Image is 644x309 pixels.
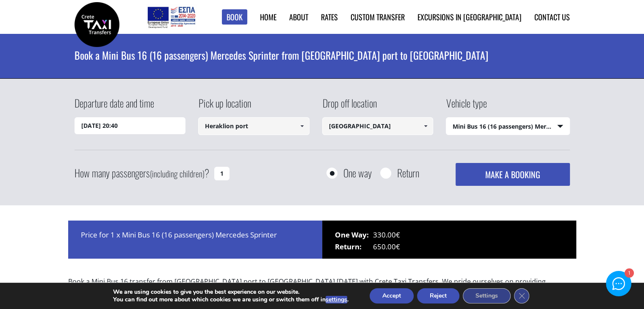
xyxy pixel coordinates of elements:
[295,117,309,135] a: Show All Items
[75,19,119,28] a: Crete Taxi Transfers | Book a Mini Bus 16 transfer from Heraklion port to Chania city | Crete Tax...
[198,96,251,117] label: Pick up location
[198,117,310,135] input: Select pickup location
[289,11,308,22] a: About
[446,96,487,117] label: Vehicle type
[75,96,154,117] label: Departure date and time
[260,11,276,22] a: Home
[534,11,570,22] a: Contact us
[68,221,322,259] div: Price for 1 x Mini Bus 16 (16 passengers) Mercedes Sprinter
[343,168,372,178] label: One way
[150,167,205,180] small: (including children)
[113,288,348,296] p: We are using cookies to give you the best experience on our website.
[322,117,434,135] input: Select drop-off location
[146,4,196,30] img: e-bannersEUERDF180X90.jpg
[335,229,373,241] span: One Way:
[75,163,209,184] label: How many passengers ?
[335,241,373,253] span: Return:
[419,117,433,135] a: Show All Items
[113,296,348,303] p: You can find out more about which cookies we are using or switch them off in .
[463,288,511,303] button: Settings
[322,96,377,117] label: Drop off location
[624,269,633,278] div: 1
[514,288,529,303] button: Close GDPR Cookie Banner
[75,34,570,76] h1: Book a Mini Bus 16 (16 passengers) Mercedes Sprinter from [GEOGRAPHIC_DATA] port to [GEOGRAPHIC_D...
[222,9,247,25] a: Book
[417,11,522,22] a: Excursions in [GEOGRAPHIC_DATA]
[456,163,569,186] button: MAKE A BOOKING
[351,11,405,22] a: Custom Transfer
[370,288,414,303] button: Accept
[397,168,419,178] label: Return
[75,2,119,47] img: Crete Taxi Transfers | Book a Mini Bus 16 transfer from Heraklion port to Chania city | Crete Tax...
[321,11,338,22] a: Rates
[322,221,576,259] div: 330.00€ 650.00€
[446,118,569,135] span: Mini Bus 16 (16 passengers) Mercedes Sprinter
[417,288,459,303] button: Reject
[326,296,347,303] button: settings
